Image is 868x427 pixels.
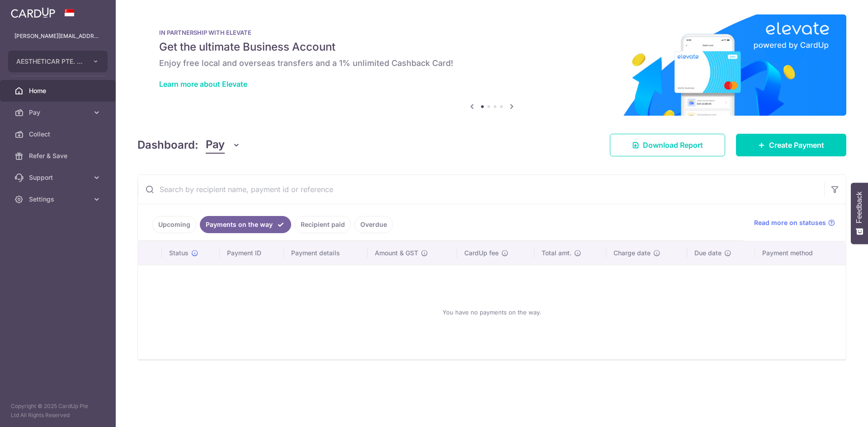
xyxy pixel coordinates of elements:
[464,249,499,258] span: CardUp fee
[29,108,89,117] span: Pay
[810,400,859,422] iframe: Opens a widget where you can find more information
[29,130,89,139] span: Collect
[159,40,825,54] h5: Get the ultimate Business Account
[138,175,824,204] input: Search by recipient name, payment id or reference
[169,249,189,258] span: Status
[14,32,101,41] p: [PERSON_NAME][EMAIL_ADDRESS][DOMAIN_NAME]
[8,51,108,72] button: AESTHETICAR PTE. LTD.
[206,136,241,154] button: Pay
[851,183,868,244] button: Feedback - Show survey
[16,57,83,66] span: AESTHETICAR PTE. LTD.
[769,140,824,150] span: Create Payment
[354,216,393,233] a: Overdue
[755,241,846,265] th: Payment method
[159,29,825,36] p: IN PARTNERSHIP WITH ELEVATE
[375,249,418,258] span: Amount & GST
[159,58,825,69] h6: Enjoy free local and overseas transfers and a 1% unlimited Cashback Card!
[11,7,55,18] img: CardUp
[736,134,846,156] a: Create Payment
[137,14,846,116] img: Renovation banner
[643,140,703,150] span: Download Report
[295,216,351,233] a: Recipient paid
[137,137,198,153] h4: Dashboard:
[159,80,247,89] a: Learn more about Elevate
[152,216,196,233] a: Upcoming
[754,218,835,227] a: Read more on statuses
[284,241,368,265] th: Payment details
[29,151,89,160] span: Refer & Save
[855,192,863,223] span: Feedback
[220,241,284,265] th: Payment ID
[694,249,722,258] span: Due date
[613,249,651,258] span: Charge date
[542,249,571,258] span: Total amt.
[754,218,826,227] span: Read more on statuses
[200,216,291,233] a: Payments on the way
[29,86,89,95] span: Home
[610,134,725,156] a: Download Report
[29,173,89,182] span: Support
[206,136,225,154] span: Pay
[29,195,89,204] span: Settings
[149,272,835,352] div: You have no payments on the way.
